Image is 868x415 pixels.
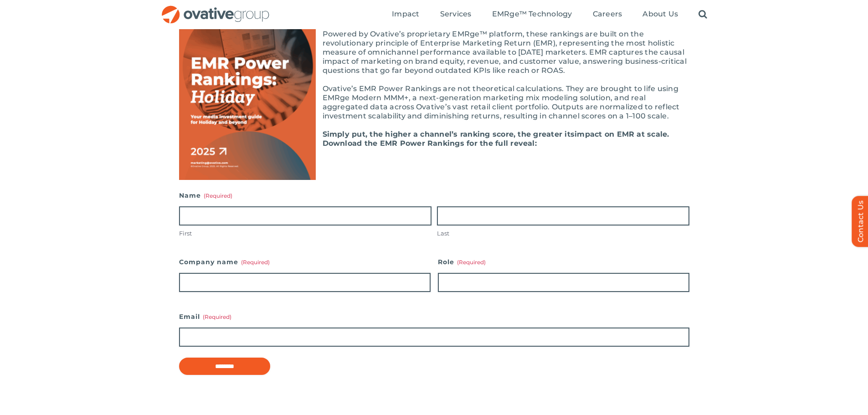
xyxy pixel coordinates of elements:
a: Impact [392,10,419,20]
label: Role [438,256,689,268]
span: (Required) [241,259,270,266]
span: (Required) [204,192,232,199]
span: EMRge™ Technology [492,10,572,19]
b: Simply put, the higher a channel’s ranking score, the greater its [323,130,575,138]
span: About Us [642,10,678,19]
p: Powered by Ovative’s proprietary EMRge™ platform, these rankings are built on the revolutionary p... [179,30,689,75]
span: (Required) [203,313,231,320]
a: About Us [642,10,678,20]
span: Impact [392,10,419,19]
label: First [179,229,431,238]
a: EMRge™ Technology [492,10,572,20]
p: Ovative’s EMR Power Rankings are not theoretical calculations. They are brought to life using EMR... [179,84,689,121]
a: Careers [593,10,622,20]
a: Services [440,10,472,20]
a: Search [699,10,707,20]
label: Last [437,229,689,238]
legend: Name [179,189,232,202]
b: impact on EMR at scale. Download the EMR Power Rankings for the full reveal: [323,130,669,148]
span: (Required) [457,259,486,266]
span: Services [440,10,472,19]
a: OG_Full_horizontal_RGB [161,5,270,13]
span: Careers [593,10,622,19]
label: Email [179,310,689,323]
label: Company name [179,256,431,268]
